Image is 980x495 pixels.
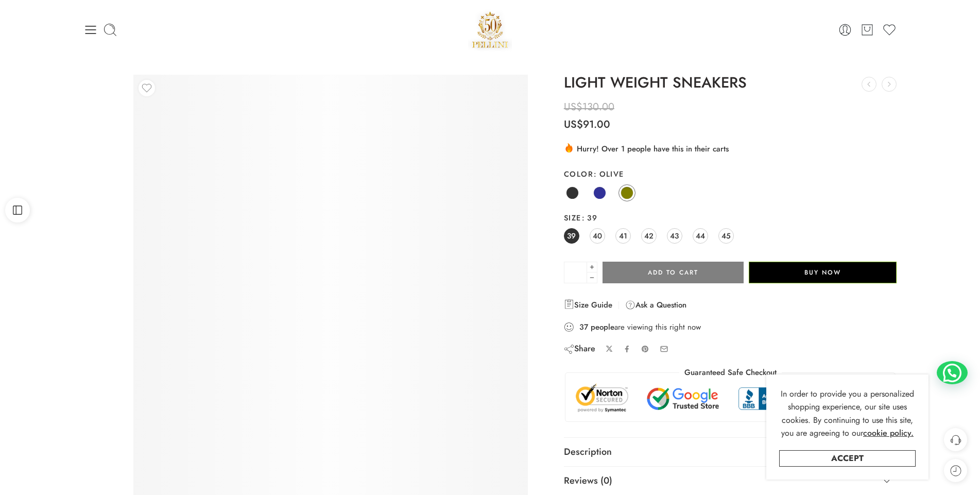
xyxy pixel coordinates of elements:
[863,426,914,440] a: cookie policy.
[564,99,582,114] span: US$
[564,117,610,132] bdi: 91.00
[860,23,874,37] a: Cart
[590,228,605,244] a: 40
[564,228,579,244] a: 39
[567,229,576,243] span: 39
[667,228,682,244] a: 43
[564,142,897,155] div: Hurry! Over 1 people have this in their carts
[564,99,614,114] bdi: 130.00
[619,229,627,243] span: 41
[644,229,654,243] span: 42
[718,228,734,244] a: 45
[603,262,744,283] button: Add to cart
[615,228,631,244] a: 41
[696,229,705,243] span: 44
[564,343,595,354] div: Share
[468,8,512,52] img: Pellini
[721,229,731,243] span: 45
[641,228,657,244] a: 42
[679,367,782,378] legend: Guaranteed Safe Checkout
[693,228,708,244] a: 44
[573,383,888,414] img: Trust
[606,345,613,353] a: Share on X
[838,23,852,37] a: Login / Register
[579,322,588,332] strong: 37
[623,345,631,353] a: Share on Facebook
[749,262,897,283] button: Buy Now
[564,438,897,467] a: Description
[670,229,679,243] span: 43
[781,388,914,439] span: In order to provide you a personalized shopping experience, our site uses cookies. By continuing ...
[593,168,624,179] span: Olive
[591,322,614,332] strong: people
[564,299,612,311] a: Size Guide
[564,169,897,179] label: Color
[641,345,649,353] a: Pin on Pinterest
[581,212,597,223] span: 39
[564,213,897,223] label: Size
[564,262,587,283] input: Product quantity
[660,345,668,353] a: Email to your friends
[564,75,897,91] h1: LIGHT WEIGHT SNEAKERS
[564,117,583,132] span: US$
[593,229,602,243] span: 40
[882,23,897,37] a: Wishlist
[564,321,897,333] div: are viewing this right now
[779,450,916,467] a: Accept
[625,299,686,311] a: Ask a Question
[468,8,512,52] a: Pellini -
